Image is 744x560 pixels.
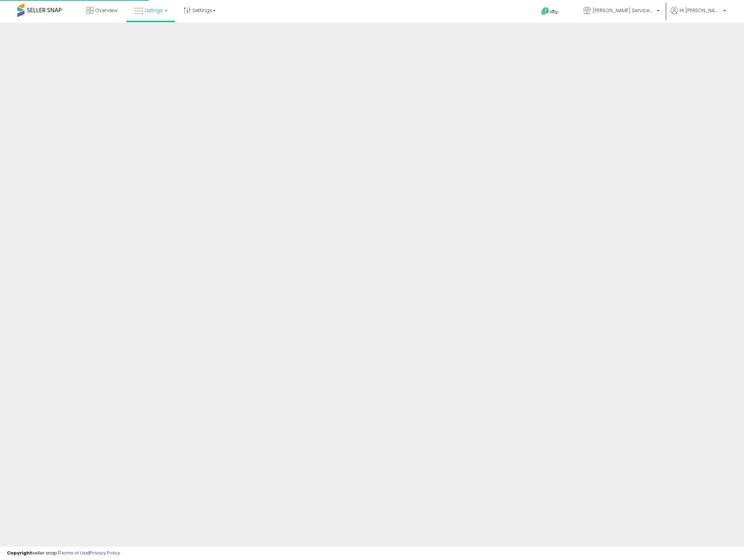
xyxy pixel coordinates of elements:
[592,7,655,14] span: [PERSON_NAME] Services LLC
[536,2,572,23] a: Help
[95,7,118,14] span: Overview
[671,7,726,23] a: Hi [PERSON_NAME]
[541,7,550,16] i: Get Help
[680,7,721,14] span: Hi [PERSON_NAME]
[145,7,163,14] span: Listings
[550,9,559,15] span: Help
